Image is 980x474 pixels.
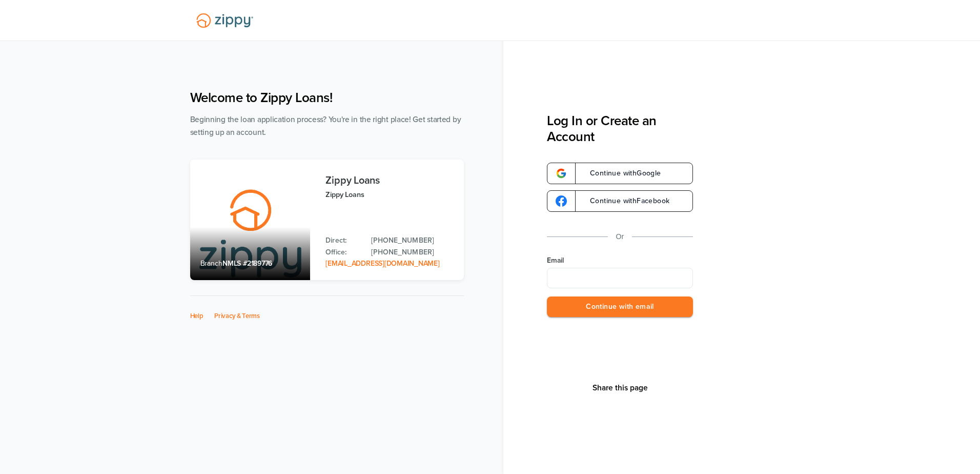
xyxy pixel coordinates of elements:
[547,163,693,184] a: google-logoContinue withGoogle
[190,90,464,106] h1: Welcome to Zippy Loans!
[371,235,453,246] a: Direct Phone: 512-975-2947
[580,197,669,205] span: Continue with Facebook
[325,247,361,258] p: Office:
[616,230,624,243] p: Or
[556,168,567,179] img: google-logo
[589,383,651,393] button: Share This Page
[547,268,693,288] input: Email Address
[580,170,661,177] span: Continue with Google
[325,175,453,186] h3: Zippy Loans
[556,195,567,207] img: google-logo
[547,113,693,145] h3: Log In or Create an Account
[371,247,453,258] a: Office Phone: 512-975-2947
[222,259,272,268] span: NMLS #2189776
[547,190,693,212] a: google-logoContinue withFacebook
[547,297,693,318] button: Continue with email
[190,312,203,320] a: Help
[190,9,259,32] img: Lender Logo
[325,259,439,268] a: Email Address: zippyguide@zippymh.com
[200,259,223,268] span: Branch
[190,115,461,137] span: Beginning the loan application process? You're in the right place! Get started by setting up an a...
[214,312,260,320] a: Privacy & Terms
[325,235,361,246] p: Direct:
[547,255,693,266] label: Email
[325,189,453,201] p: Zippy Loans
